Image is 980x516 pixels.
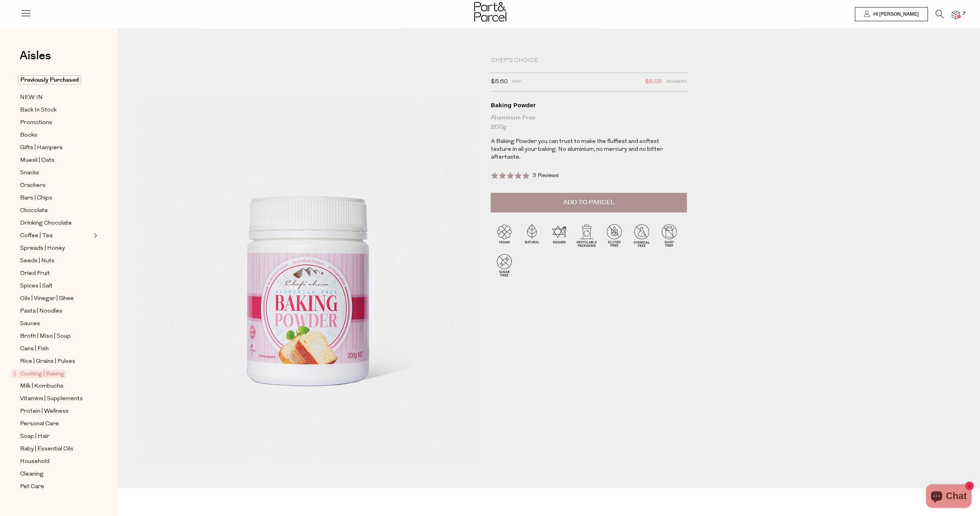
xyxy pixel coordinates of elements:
[960,10,967,17] span: 7
[20,307,62,316] span: Pasta | Noodles
[20,469,91,479] a: Cleaning
[533,173,559,179] span: 3 Reviews
[20,319,40,329] span: Sauces
[11,370,66,378] span: Cooking | Baking
[20,482,44,492] span: Pet Care
[491,57,687,65] div: Chef's Choice
[491,251,518,279] img: P_P-ICONS-Live_Bec_V11_Sugar_Free.svg
[20,294,91,304] a: Oils | Vinegar | Ghee
[20,394,83,404] span: Vitamins | Supplements
[20,181,46,190] span: Crackers
[871,11,919,18] span: Hi [PERSON_NAME]
[20,331,91,341] a: Broth | Miso | Soup
[952,11,960,19] a: 7
[20,470,44,479] span: Cleaning
[20,118,91,128] a: Promotions
[655,221,683,249] img: P_P-ICONS-Live_Bec_V11_Dairy_Free.svg
[20,282,53,291] span: Spices | Salt
[20,193,91,203] a: Bars | Chips
[20,406,91,416] a: Protein | Wellness
[511,77,520,87] span: RRP
[20,256,91,266] a: Seeds | Nuts
[20,394,91,404] a: Vitamins | Supplements
[628,221,655,249] img: P_P-ICONS-Live_Bec_V11_Chemical_Free.svg
[491,221,518,249] img: P_P-ICONS-Live_Bec_V11_Vegan.svg
[20,269,91,278] a: Dried Fruit
[20,419,91,429] a: Personal Care
[491,101,687,109] div: Baking Powder
[20,168,39,178] span: Snacks
[20,75,91,85] a: Previously Purchased
[923,484,974,510] inbox-online-store-chat: Shopify online store chat
[20,445,73,454] span: Baby | Essential Oils
[20,105,91,115] a: Back In Stock
[573,221,600,249] img: P_P-ICONS-Live_Bec_V11_Recyclable_Packaging.svg
[546,221,573,249] img: P_P-ICONS-Live_Bec_V11_Kosher.svg
[20,231,53,241] span: Coffee | Tea
[491,138,677,161] p: A Baking Powder you can trust to make the fluffiest and softest texture in all your baking. No al...
[18,75,81,84] span: Previously Purchased
[20,130,91,140] a: Books
[666,77,687,87] span: Members
[20,156,55,165] span: Muesli | Oats
[20,332,71,341] span: Broth | Miso | Soup
[20,93,43,102] span: NEW IN
[600,221,628,249] img: P_P-ICONS-Live_Bec_V11_Gluten_Free.svg
[20,357,75,366] span: Rice | Grains | Pulses
[20,381,91,391] a: Milk | Kombucha
[20,382,63,391] span: Milk | Kombucha
[20,306,91,316] a: Pasta | Noodles
[20,269,50,278] span: Dried Fruit
[20,50,51,70] a: Aisles
[20,444,91,454] a: Baby | Essential Oils
[20,457,49,467] span: Household
[20,344,49,354] span: Cans | Fish
[20,243,91,253] a: Spreads | Honey
[491,193,687,212] button: Add to Parcel
[20,244,65,253] span: Spreads | Honey
[518,221,546,249] img: P_P-ICONS-Live_Bec_V11_Natural.svg
[20,131,37,140] span: Books
[20,344,91,354] a: Cans | Fish
[20,206,91,216] a: Chocolate
[20,106,57,115] span: Back In Stock
[20,294,74,304] span: Oils | Vinegar | Ghee
[20,419,59,429] span: Personal Care
[474,2,506,22] img: Part&Parcel
[491,113,687,132] div: Aluminium Free 200g
[20,432,91,441] a: Soap | Hair
[491,77,507,87] span: $5.60
[20,319,91,329] a: Sauces
[20,432,49,441] span: Soap | Hair
[20,457,91,467] a: Household
[20,118,52,128] span: Promotions
[20,256,55,266] span: Seeds | Nuts
[645,77,662,87] span: $5.05
[20,194,52,203] span: Bars | Chips
[13,369,91,379] a: Cooking | Baking
[20,206,48,216] span: Chocolate
[20,407,69,416] span: Protein | Wellness
[855,7,928,21] a: Hi [PERSON_NAME]
[20,219,72,228] span: Drinking Chocolate
[563,198,615,207] span: Add to Parcel
[92,231,97,240] button: Expand/Collapse Coffee | Tea
[141,60,479,458] img: Baking Powder
[20,218,91,228] a: Drinking Chocolate
[20,168,91,178] a: Snacks
[20,231,91,241] a: Coffee | Tea
[20,357,91,366] a: Rice | Grains | Pulses
[20,93,91,102] a: NEW IN
[20,156,91,165] a: Muesli | Oats
[20,281,91,291] a: Spices | Salt
[20,482,91,492] a: Pet Care
[20,47,51,64] span: Aisles
[20,143,91,153] a: Gifts | Hampers
[20,181,91,190] a: Crackers
[20,143,63,153] span: Gifts | Hampers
